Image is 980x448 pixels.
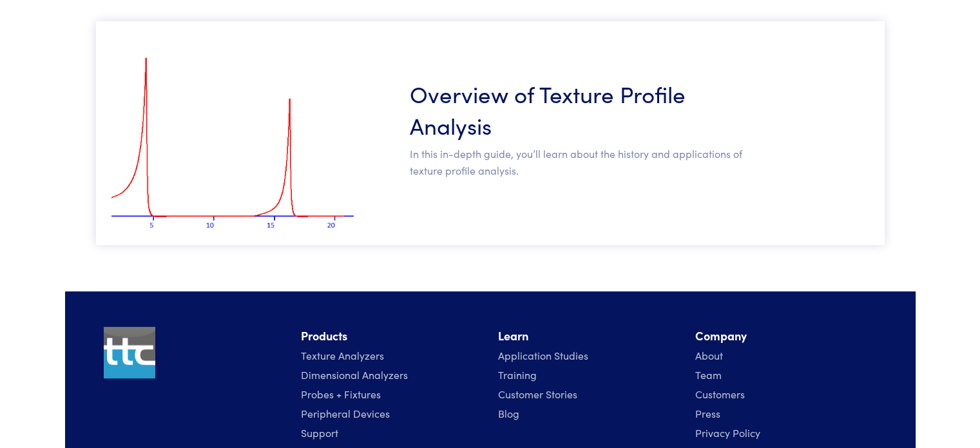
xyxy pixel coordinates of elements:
[498,327,680,346] li: Learn
[498,348,588,362] a: Application Studies
[301,327,483,346] li: Products
[301,425,338,440] a: Support
[498,367,537,382] a: Training
[111,29,354,237] img: poundcake_tpa_75.png
[695,387,745,401] a: Customers
[695,348,723,362] a: About
[695,327,877,346] li: Company
[104,327,155,378] img: ttc_logo_1x1_v1.0.png
[410,77,748,141] a: Overview of Texture Profile Analysis
[301,348,384,362] a: Texture Analyzers
[301,367,408,382] a: Dimensional Analyzers
[301,406,390,420] a: Peripheral Devices
[695,406,720,420] a: Press
[301,387,381,401] a: Probes + Fixtures
[410,146,748,179] p: In this in-depth guide, you’ll learn about the history and applications of texture profile analysis.
[695,425,760,440] a: Privacy Policy
[695,367,722,382] a: Team
[498,387,577,401] a: Customer Stories
[498,406,519,420] a: Blog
